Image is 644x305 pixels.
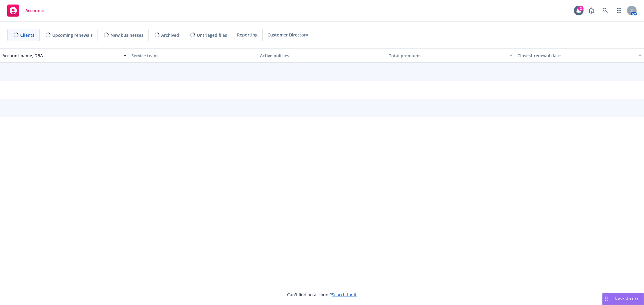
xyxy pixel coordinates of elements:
span: Can't find an account? [287,291,357,298]
button: Nova Assist [602,293,644,305]
a: Accounts [5,2,47,19]
span: Upcoming renewals [52,32,93,38]
span: Customer Directory [268,32,308,38]
a: Search [599,5,611,17]
span: Accounts [25,8,44,13]
div: 2 [578,6,584,11]
button: Closest renewal date [515,48,644,63]
span: Untriaged files [197,32,227,38]
span: Archived [161,32,179,38]
div: Closest renewal date [517,52,635,59]
div: Drag to move [603,293,610,305]
div: Account name, DBA [2,52,120,59]
span: Reporting [237,32,258,38]
button: Service team [129,48,258,63]
span: Clients [20,32,34,38]
a: Search for it [332,292,357,297]
div: Active policies [260,52,384,59]
div: Service team [131,52,255,59]
span: Nova Assist [615,296,639,301]
a: Report a Bug [585,5,598,17]
span: New businesses [111,32,143,38]
button: Active policies [258,48,386,63]
button: Total premiums [386,48,515,63]
div: Total premiums [389,52,506,59]
a: Switch app [613,5,625,17]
